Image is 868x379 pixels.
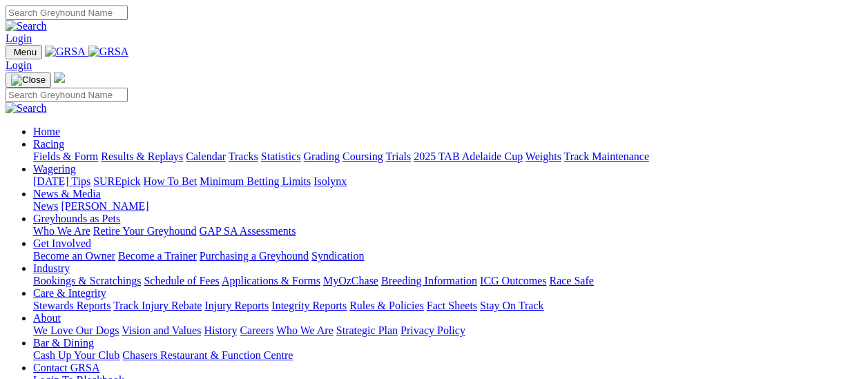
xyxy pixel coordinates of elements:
[33,126,60,137] a: Home
[93,175,140,187] a: SUREpick
[480,300,543,311] a: Stay On Track
[33,200,862,213] div: News & Media
[54,72,65,83] img: logo-grsa-white.png
[271,300,347,311] a: Integrity Reports
[33,349,119,361] a: Cash Up Your Club
[144,275,219,286] a: Schedule of Fees
[14,47,37,57] span: Menu
[6,72,51,88] button: Toggle navigation
[33,275,862,287] div: Industry
[101,150,183,162] a: Results & Replays
[45,46,86,58] img: GRSA
[33,150,98,162] a: Fields & Form
[240,324,273,336] a: Careers
[336,324,398,336] a: Strategic Plan
[33,250,862,262] div: Get Involved
[113,300,202,311] a: Track Injury Rebate
[414,150,523,162] a: 2025 TAB Adelaide Cup
[61,200,148,212] a: [PERSON_NAME]
[33,138,64,150] a: Racing
[33,175,90,187] a: [DATE] Tips
[88,46,129,58] img: GRSA
[93,225,197,237] a: Retire Your Greyhound
[314,175,347,187] a: Isolynx
[33,324,119,336] a: We Love Our Dogs
[6,32,32,44] a: Login
[343,150,383,162] a: Coursing
[304,150,340,162] a: Grading
[222,275,320,286] a: Applications & Forms
[6,88,128,102] input: Search
[33,150,862,163] div: Racing
[204,300,269,311] a: Injury Reports
[525,150,561,162] a: Weights
[33,312,61,324] a: About
[33,300,862,312] div: Care & Integrity
[200,250,309,262] a: Purchasing a Greyhound
[200,175,311,187] a: Minimum Betting Limits
[6,6,128,20] input: Search
[11,75,46,86] img: Close
[33,262,70,274] a: Industry
[33,225,862,237] div: Greyhounds as Pets
[122,349,293,361] a: Chasers Restaurant & Function Centre
[33,237,91,249] a: Get Involved
[564,150,649,162] a: Track Maintenance
[186,150,226,162] a: Calendar
[480,275,546,286] a: ICG Outcomes
[276,324,334,336] a: Who We Are
[311,250,364,262] a: Syndication
[381,275,477,286] a: Breeding Information
[6,20,47,32] img: Search
[6,102,47,115] img: Search
[33,300,110,311] a: Stewards Reports
[33,250,115,262] a: Become an Owner
[200,225,296,237] a: GAP SA Assessments
[33,287,106,299] a: Care & Integrity
[427,300,477,311] a: Fact Sheets
[204,324,237,336] a: History
[33,337,94,349] a: Bar & Dining
[33,163,76,175] a: Wagering
[33,362,99,373] a: Contact GRSA
[118,250,197,262] a: Become a Trainer
[6,59,32,71] a: Login
[385,150,411,162] a: Trials
[229,150,258,162] a: Tracks
[144,175,197,187] a: How To Bet
[33,213,120,224] a: Greyhounds as Pets
[549,275,593,286] a: Race Safe
[6,45,42,59] button: Toggle navigation
[323,275,378,286] a: MyOzChase
[33,175,862,188] div: Wagering
[33,225,90,237] a: Who We Are
[122,324,201,336] a: Vision and Values
[33,200,58,212] a: News
[261,150,301,162] a: Statistics
[33,349,862,362] div: Bar & Dining
[401,324,465,336] a: Privacy Policy
[33,324,862,337] div: About
[33,275,141,286] a: Bookings & Scratchings
[349,300,424,311] a: Rules & Policies
[33,188,101,200] a: News & Media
